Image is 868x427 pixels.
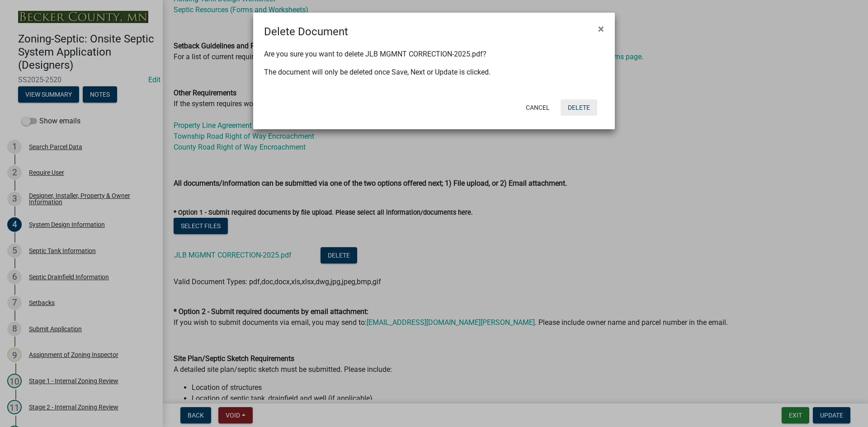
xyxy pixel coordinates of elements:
button: Delete [561,99,597,116]
button: Cancel [519,99,557,116]
p: The document will only be deleted once Save, Next or Update is clicked. [264,67,604,78]
p: Are you sure you want to delete JLB MGMNT CORRECTION-2025.pdf? [264,49,604,60]
h4: Delete Document [264,23,348,40]
button: Close [591,16,611,42]
span: × [598,23,604,35]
